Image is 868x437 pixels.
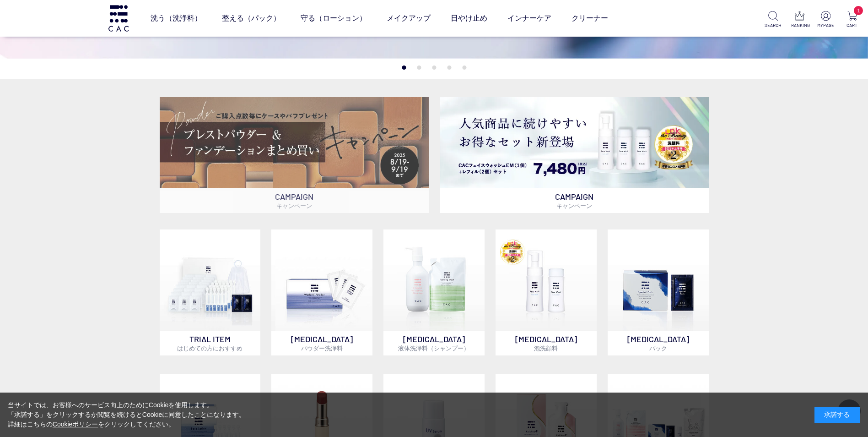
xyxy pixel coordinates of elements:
[402,66,406,70] button: 1 of 5
[271,229,372,355] a: [MEDICAL_DATA]パウダー洗浄料
[854,6,863,15] span: 1
[496,229,597,355] a: 泡洗顔料 [MEDICAL_DATA]泡洗顔料
[451,5,487,31] a: 日やけ止め
[417,66,421,70] button: 2 of 5
[817,22,834,29] p: MYPAGE
[440,188,709,213] p: CAMPAIGN
[177,344,243,352] span: はじめての方におすすめ
[160,229,261,331] img: トライアルセット
[571,5,608,31] a: クリーナー
[53,421,98,428] a: Cookieポリシー
[271,331,372,355] p: [MEDICAL_DATA]
[507,5,551,31] a: インナーケア
[765,11,782,29] a: SEARCH
[791,11,808,29] a: RANKING
[222,5,280,31] a: 整える（パック）
[398,344,469,352] span: 液体洗浄料（シャンプー）
[496,229,597,331] img: 泡洗顔料
[608,229,709,355] a: [MEDICAL_DATA]パック
[534,344,558,352] span: 泡洗顔料
[151,5,202,31] a: 洗う（洗浄料）
[301,5,367,31] a: 守る（ローション）
[160,97,429,213] a: ベースメイクキャンペーン ベースメイクキャンペーン CAMPAIGNキャンペーン
[844,22,861,29] p: CART
[8,400,246,429] div: 当サイトでは、お客様へのサービス向上のためにCookieを使用します。 「承諾する」をクリックするか閲覧を続けるとCookieに同意したことになります。 詳細はこちらの をクリックしてください。
[301,344,343,352] span: パウダー洗浄料
[496,331,597,355] p: [MEDICAL_DATA]
[608,331,709,355] p: [MEDICAL_DATA]
[649,344,667,352] span: パック
[844,11,861,29] a: 1 CART
[387,5,431,31] a: メイクアップ
[440,97,709,188] img: フェイスウォッシュ＋レフィル2個セット
[383,331,485,355] p: [MEDICAL_DATA]
[765,22,782,29] p: SEARCH
[556,202,592,209] span: キャンペーン
[462,66,466,70] button: 5 of 5
[432,66,436,70] button: 3 of 5
[447,66,451,70] button: 4 of 5
[160,229,261,355] a: トライアルセット TRIAL ITEMはじめての方におすすめ
[160,331,261,355] p: TRIAL ITEM
[814,407,860,423] div: 承諾する
[160,188,429,213] p: CAMPAIGN
[160,97,429,188] img: ベースメイクキャンペーン
[107,5,130,31] img: logo
[440,97,709,213] a: フェイスウォッシュ＋レフィル2個セット フェイスウォッシュ＋レフィル2個セット CAMPAIGNキャンペーン
[817,11,834,29] a: MYPAGE
[383,229,485,355] a: [MEDICAL_DATA]液体洗浄料（シャンプー）
[791,22,808,29] p: RANKING
[276,202,312,209] span: キャンペーン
